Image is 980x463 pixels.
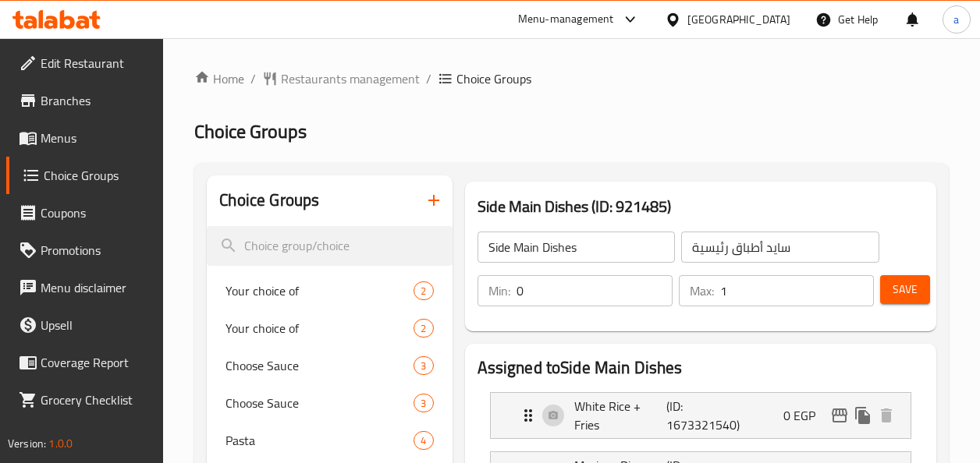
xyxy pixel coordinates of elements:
[48,433,73,454] span: 1.0.0
[219,189,319,212] h2: Choice Groups
[41,241,151,260] span: Promotions
[491,393,911,438] div: Expand
[414,396,432,411] span: 3
[262,69,420,88] a: Restaurants management
[207,422,452,459] div: Pasta4
[783,406,828,425] p: 0 EGP
[488,281,510,300] p: Min:
[207,272,452,309] div: Your choice of2
[207,347,452,384] div: Choose Sauce3
[225,319,414,338] span: Your choice of
[41,203,151,222] span: Coupons
[41,391,151,409] span: Grocery Checklist
[574,397,666,434] p: White Rice + Fries
[194,69,949,88] nav: breadcrumb
[225,431,414,450] span: Pasta
[6,44,164,82] a: Edit Restaurant
[225,356,414,375] span: Choose Sauce
[281,69,420,88] span: Restaurants management
[414,359,432,373] span: 3
[8,433,46,454] span: Version:
[207,384,452,422] div: Choose Sauce3
[518,10,614,29] div: Menu-management
[6,119,164,157] a: Menus
[414,394,433,412] div: Choices
[6,306,164,344] a: Upsell
[414,356,433,375] div: Choices
[426,69,431,88] li: /
[207,226,452,266] input: search
[414,433,432,448] span: 4
[6,82,164,119] a: Branches
[6,381,164,419] a: Grocery Checklist
[414,321,432,336] span: 2
[207,309,452,347] div: Your choice of2
[44,166,151,185] span: Choice Groups
[6,157,164,194] a: Choice Groups
[194,114,307,149] span: Choice Groups
[690,281,714,300] p: Max:
[41,91,151,110] span: Branches
[478,386,924,445] li: Expand
[6,344,164,381] a: Coverage Report
[41,129,151,147] span: Menus
[6,194,164,231] a: Coupons
[41,353,151,372] span: Coverage Report
[875,404,898,427] button: delete
[880,275,930,304] button: Save
[414,431,433,450] div: Choices
[250,69,256,88] li: /
[666,397,728,434] p: (ID: 1673321540)
[478,194,924,219] h3: Side Main Dishes (ID: 921485)
[456,69,531,88] span: Choice Groups
[414,284,432,299] span: 2
[687,11,790,28] div: [GEOGRAPHIC_DATA]
[6,269,164,306] a: Menu disclaimer
[851,404,875,427] button: duplicate
[41,316,151,334] span: Upsell
[6,231,164,269] a: Promotions
[478,356,924,380] h2: Assigned to Side Main Dishes
[225,394,414,412] span: Choose Sauce
[225,281,414,300] span: Your choice of
[893,280,918,299] span: Save
[41,54,151,72] span: Edit Restaurant
[194,69,244,88] a: Home
[41,278,151,297] span: Menu disclaimer
[414,281,433,300] div: Choices
[953,11,959,28] span: a
[414,319,433,338] div: Choices
[828,404,851,427] button: edit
